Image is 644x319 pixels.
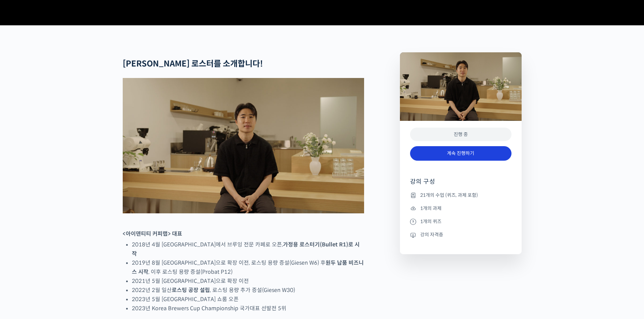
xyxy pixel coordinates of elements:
strong: <아이덴티티 커피랩> 대표 [123,230,182,237]
li: 21개의 수업 (퀴즈, 과제 포함) [410,191,511,199]
span: 홈 [21,224,25,230]
li: 2023년 Korea Brewers Cup Championship 국가대표 선발전 5위 [132,304,364,313]
h2: [PERSON_NAME] 로스터를 소개합니다! [123,59,364,69]
li: 2018년 4월 [GEOGRAPHIC_DATA]에서 브루잉 전문 카페로 오픈, [132,240,364,258]
div: 진행 중 [410,128,511,141]
li: 2023년 5월 [GEOGRAPHIC_DATA] 쇼룸 오픈 [132,295,364,304]
a: 계속 진행하기 [410,146,511,161]
strong: 로스팅 공장 설립 [172,287,210,294]
a: 대화 [45,214,87,231]
a: 설정 [87,214,130,231]
li: 2019년 8월 [GEOGRAPHIC_DATA]으로 확장 이전, 로스팅 용량 증설(Giesen W6) 후 , 이후 로스팅 용량 증설(Probat P12) [132,258,364,276]
li: 강의 자격증 [410,231,511,239]
a: 홈 [2,214,45,231]
li: 1개의 퀴즈 [410,217,511,225]
li: 1개의 과제 [410,204,511,212]
h4: 강의 구성 [410,178,511,191]
span: 대화 [62,224,70,230]
li: 2022년 2월 일산 , 로스팅 용량 추가 증설(Giesen W30) [132,286,364,295]
span: 설정 [104,224,113,230]
li: 2021년 5월 [GEOGRAPHIC_DATA]으로 확장 이전 [132,276,364,286]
